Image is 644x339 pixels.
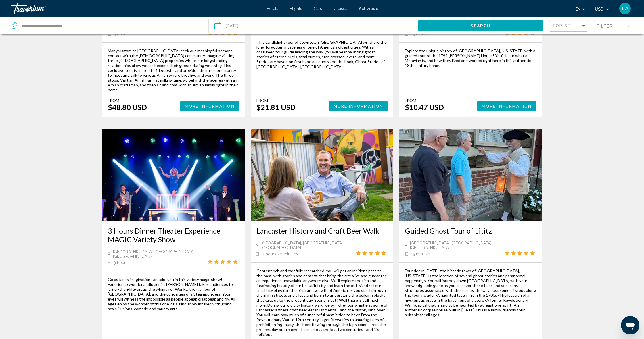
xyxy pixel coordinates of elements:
div: This candlelight tour of downtown [GEOGRAPHIC_DATA] will share the long-forgotten mysteries of on... [256,40,388,69]
div: From [108,98,147,103]
mat-select: Sort by [552,24,586,29]
a: Flights [290,6,302,11]
span: Filter [597,24,613,28]
span: [GEOGRAPHIC_DATA], [GEOGRAPHIC_DATA], [GEOGRAPHIC_DATA] [261,241,356,250]
button: Date: Aug 16, 2025 [214,17,411,34]
iframe: Button to launch messaging window [621,316,639,334]
a: Guided Ghost Tour of Lititz [405,226,536,235]
button: More Information [477,101,536,111]
a: Cruises [333,6,347,11]
span: More Information [482,104,532,109]
a: Lancaster History and Craft Beer Walk [256,226,388,235]
button: User Menu [618,3,632,15]
a: Activities [359,6,378,11]
div: Many visitors to [GEOGRAPHIC_DATA] seek out meaningful personal contact with the [DEMOGRAPHIC_DAT... [108,48,239,92]
div: Explore the unique history of [GEOGRAPHIC_DATA], [US_STATE] with a guided tour of the 1792 [PERSO... [405,48,536,68]
span: LA [622,6,628,11]
div: Content rich and carefully researched, you will get an insider's pass to the past, with stories a... [256,268,388,337]
a: 3 Hours Dinner Theater Experience MAGIC Variety Show [108,226,239,244]
div: $10.47 USD [405,103,444,111]
a: Hotels [266,6,278,11]
button: Change currency [595,5,609,13]
div: $21.81 USD [256,103,296,111]
span: 2 hours 30 minutes [262,252,298,256]
button: Filter [594,21,632,32]
span: USD [595,7,603,11]
div: From [256,98,296,103]
img: 9b.jpg [399,129,542,221]
span: Top Sellers [552,24,586,28]
span: 3 hours [114,260,128,265]
span: [GEOGRAPHIC_DATA], [GEOGRAPHIC_DATA], [GEOGRAPHIC_DATA] [410,241,505,250]
span: More Information [185,104,235,109]
button: Search [418,20,544,31]
img: 7f.jpg [102,129,245,221]
span: 45 minutes [411,252,431,256]
div: $48.80 USD [108,103,147,111]
div: From [405,98,444,103]
div: Founded in [DATE], the historic town of [GEOGRAPHIC_DATA], [US_STATE], is the location of several... [405,268,536,317]
span: en [575,7,581,11]
a: Cars [314,6,322,11]
a: Travorium [11,3,260,14]
img: 3e.jpg [251,129,394,221]
button: More Information [329,101,388,111]
div: Go as far as imagination can take you in this variety magic show! Experience wonder as illusionis... [108,277,239,311]
button: Change language [575,5,586,13]
span: More Information [333,104,383,109]
span: [GEOGRAPHIC_DATA], [GEOGRAPHIC_DATA], [GEOGRAPHIC_DATA] [113,249,208,259]
span: Search [470,24,490,28]
button: More Information [180,101,239,111]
